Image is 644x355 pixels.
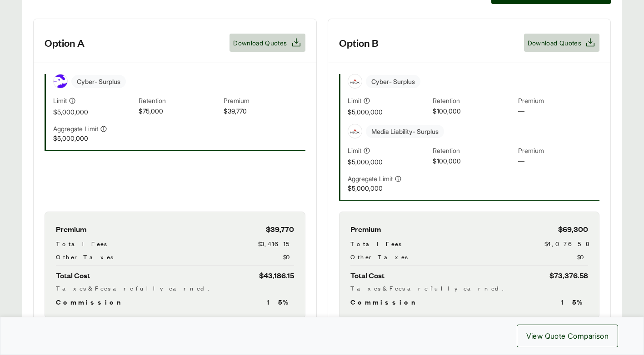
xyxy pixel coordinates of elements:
[433,146,514,156] span: Retention
[549,269,588,281] span: $73,376.58
[139,96,220,106] span: Retention
[561,296,588,307] span: 15 %
[528,38,581,48] span: Download Quotes
[518,106,600,117] span: —
[267,296,294,307] span: 15 %
[45,36,85,49] h3: Option A
[366,75,420,88] span: Cyber - Surplus
[526,330,609,341] span: View Quote Comparison
[518,146,600,156] span: Premium
[558,223,588,235] span: $69,300
[339,36,379,49] h3: Option B
[518,156,600,167] span: —
[56,269,90,281] span: Total Cost
[350,223,381,235] span: Premium
[224,106,305,117] span: $39,770
[56,223,86,235] span: Premium
[348,74,362,88] img: Hiscox
[139,106,220,117] span: $75,000
[366,125,444,138] span: Media Liability - Surplus
[348,96,361,105] span: Limit
[350,239,401,248] span: Total Fees
[56,239,107,248] span: Total Fees
[433,106,514,117] span: $100,000
[350,296,419,307] span: Commission
[524,34,599,52] button: Download Quotes
[224,96,305,106] span: Premium
[258,239,294,248] span: $3,416.15
[53,133,135,143] span: $5,000,000
[348,183,429,193] span: $5,000,000
[350,252,408,261] span: Other Taxes
[348,107,429,117] span: $5,000,000
[266,223,294,235] span: $39,770
[350,269,384,281] span: Total Cost
[230,34,305,52] button: Download Quotes
[517,325,618,347] button: View Quote Comparison
[56,252,113,261] span: Other Taxes
[71,75,126,88] span: Cyber - Surplus
[433,96,514,106] span: Retention
[544,239,588,248] span: $4,076.58
[54,74,67,88] img: Elpha Secure
[433,156,514,167] span: $100,000
[577,252,588,261] span: $0
[283,252,294,261] span: $0
[518,96,600,106] span: Premium
[348,157,429,167] span: $5,000,000
[56,296,125,307] span: Commission
[233,38,287,48] span: Download Quotes
[53,124,98,133] span: Aggregate Limit
[56,283,294,293] div: Taxes & Fees are fully earned.
[348,146,361,155] span: Limit
[348,124,362,138] img: Hiscox
[53,96,67,105] span: Limit
[53,107,135,117] span: $5,000,000
[259,269,294,281] span: $43,186.15
[350,283,589,293] div: Taxes & Fees are fully earned.
[348,174,393,183] span: Aggregate Limit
